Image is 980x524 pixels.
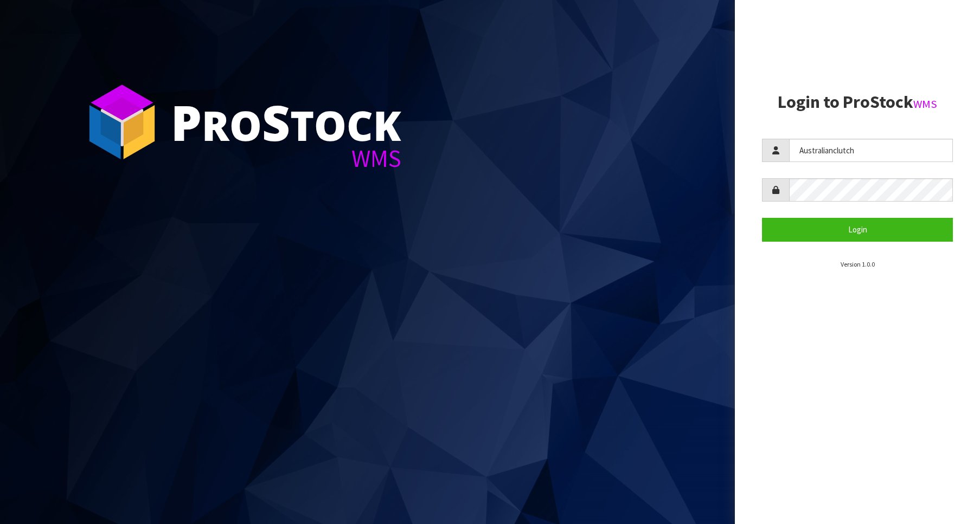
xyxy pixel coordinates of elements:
span: S [262,89,290,155]
div: ro tock [171,98,401,146]
span: P [171,89,202,155]
small: Version 1.0.0 [841,260,875,268]
small: WMS [913,97,937,111]
input: Username [789,139,953,162]
img: ProStock Cube [81,81,163,163]
div: WMS [171,146,401,171]
button: Login [762,218,953,241]
h2: Login to ProStock [762,93,953,112]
